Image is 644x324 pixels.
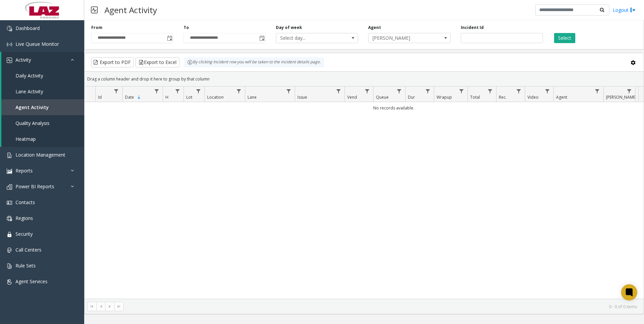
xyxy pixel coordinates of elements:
[165,94,168,100] span: H
[101,2,160,18] h3: Agent Activity
[15,104,49,110] span: Agent Activity
[112,87,121,96] a: Id Filter Menu
[556,94,567,100] span: Agent
[15,41,59,47] span: Live Queue Monitor
[527,94,539,100] span: Video
[408,94,415,100] span: Dur
[258,33,265,43] span: Toggle popup
[554,33,575,43] button: Select
[395,87,404,96] a: Queue Filter Menu
[207,94,224,100] span: Location
[1,115,84,131] a: Quality Analysis
[91,57,134,67] button: Export to PDF
[630,6,636,13] img: logout
[15,183,54,190] span: Power BI Reports
[334,87,343,96] a: Issue Filter Menu
[423,87,432,96] a: Dur Filter Menu
[125,94,134,100] span: Date
[7,168,12,174] img: 'icon'
[625,87,634,96] a: Parker Filter Menu
[15,247,41,253] span: Call Centers
[15,199,35,205] span: Contacts
[248,94,257,100] span: Lane
[368,25,381,31] label: Agent
[7,42,12,47] img: 'icon'
[486,87,495,96] a: Total Filter Menu
[7,232,12,237] img: 'icon'
[1,84,84,99] a: Lane Activity
[276,25,302,31] label: Day of week
[606,94,637,100] span: [PERSON_NAME]
[461,25,484,31] label: Incident Id
[297,94,307,100] span: Issue
[543,87,552,96] a: Video Filter Menu
[91,2,98,18] img: pageIcon
[7,153,12,158] img: 'icon'
[85,87,644,299] div: Data table
[15,152,65,158] span: Location Management
[1,68,84,84] a: Daily Activity
[7,58,12,63] img: 'icon'
[276,33,342,43] span: Select day...
[15,278,47,285] span: Agent Services
[1,99,84,115] a: Agent Activity
[470,94,480,100] span: Total
[15,215,33,221] span: Regions
[363,87,372,96] a: Vend Filter Menu
[184,57,324,67] div: By clicking Incident row you will be taken to the incident details page.
[184,25,189,31] label: To
[7,184,12,190] img: 'icon'
[347,94,357,100] span: Vend
[194,87,203,96] a: Lot Filter Menu
[7,26,12,31] img: 'icon'
[135,57,180,67] button: Export to Excel
[457,87,466,96] a: Wrapup Filter Menu
[368,33,434,43] span: [PERSON_NAME]
[136,95,142,100] span: Sortable
[1,131,84,147] a: Heatmap
[15,167,33,174] span: Reports
[173,87,182,96] a: H Filter Menu
[128,304,637,310] kendo-pager-info: 0 - 0 of 0 items
[186,94,192,100] span: Lot
[437,94,452,100] span: Wrapup
[7,216,12,221] img: 'icon'
[376,94,389,100] span: Queue
[514,87,523,96] a: Rec. Filter Menu
[7,263,12,269] img: 'icon'
[7,248,12,253] img: 'icon'
[166,33,173,43] span: Toggle popup
[15,88,43,95] span: Lane Activity
[613,6,636,13] a: Logout
[7,200,12,205] img: 'icon'
[15,25,40,31] span: Dashboard
[499,94,507,100] span: Rec.
[152,87,161,96] a: Date Filter Menu
[98,94,102,100] span: Id
[7,279,12,285] img: 'icon'
[15,231,33,237] span: Security
[85,73,644,85] div: Drag a column header and drop it here to group by that column
[234,87,244,96] a: Location Filter Menu
[593,87,602,96] a: Agent Filter Menu
[15,57,31,63] span: Activity
[284,87,293,96] a: Lane Filter Menu
[91,25,102,31] label: From
[15,120,50,126] span: Quality Analysis
[15,136,36,142] span: Heatmap
[15,262,36,269] span: Rule Sets
[1,52,84,68] a: Activity
[15,72,43,79] span: Daily Activity
[187,60,193,65] img: infoIcon.svg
